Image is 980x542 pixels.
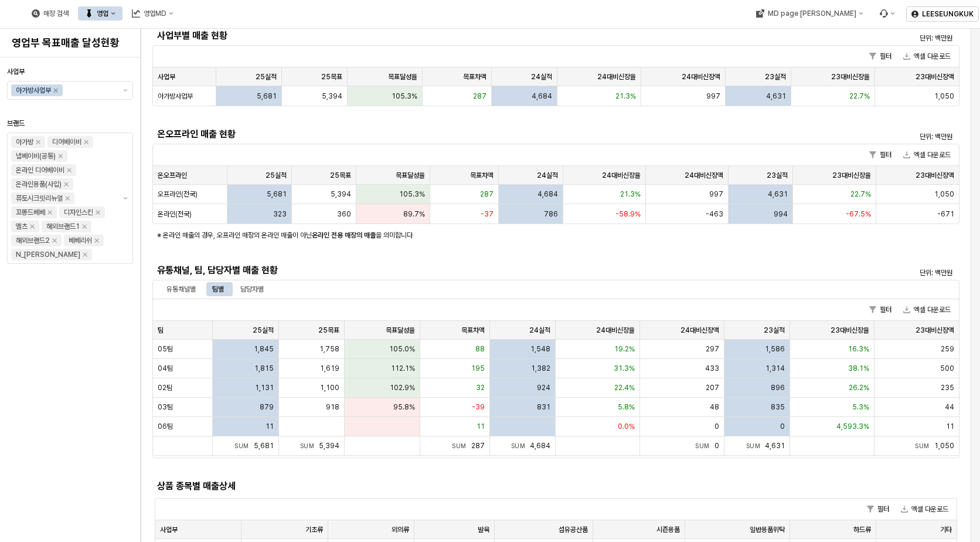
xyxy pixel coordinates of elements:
[746,442,765,449] span: Sum
[850,189,871,199] span: 22.7%
[714,442,719,450] span: 0
[233,282,271,296] div: 담당자별
[320,383,339,392] span: 1,100
[765,267,952,278] p: 단위: 백만원
[273,209,287,219] span: 323
[831,326,869,335] span: 23대비신장율
[771,402,785,412] span: 835
[767,171,788,180] span: 23실적
[530,442,550,450] span: 4,684
[615,209,641,219] span: -58.9%
[240,282,264,296] div: 담당자별
[620,189,641,199] span: 21.3%
[16,235,50,246] div: 해외브랜드2
[765,33,952,43] p: 단위: 백만원
[470,171,494,180] span: 목표차액
[392,92,417,101] span: 105.3%
[53,88,58,93] div: Remove 아가방사업부
[256,72,277,82] span: 25실적
[765,72,786,82] span: 23실적
[916,72,954,82] span: 23대비신장액
[318,326,339,335] span: 25목표
[158,326,164,335] span: 팀
[452,442,471,449] span: Sum
[940,364,954,373] span: 500
[481,209,494,219] span: -37
[65,196,70,201] div: Remove 퓨토시크릿리뉴얼
[896,502,953,516] button: 엑셀 다운로드
[386,326,415,335] span: 목표달성율
[748,6,870,21] button: MD page [PERSON_NAME]
[16,164,64,176] div: 온라인 디어베이비
[934,442,954,450] span: 1,050
[544,209,558,219] span: 786
[529,326,550,335] span: 24실적
[831,72,870,82] span: 23대비신장율
[461,326,485,335] span: 목표차액
[477,422,485,431] span: 11
[399,189,425,199] span: 105.3%
[530,344,550,354] span: 1,548
[158,209,192,219] span: 온라인(전국)
[846,209,871,219] span: -67.5%
[403,209,425,219] span: 89.7%
[836,422,869,431] span: 4,593.3%
[685,171,723,180] span: 24대비신장액
[36,140,40,144] div: Remove 아가방
[680,326,719,335] span: 24대비신장액
[322,92,342,101] span: 5,394
[706,92,720,101] span: 997
[618,402,635,412] span: 5.8%
[78,6,122,21] button: 영업
[471,442,485,450] span: 287
[47,210,52,215] div: Remove 꼬똥드베베
[212,282,224,296] div: 팀별
[157,30,753,42] h5: 사업부별 매출 현황
[16,178,62,190] div: 온라인용품(사입)
[872,6,901,21] div: Menu item 6
[602,171,641,180] span: 24대비신장율
[480,189,494,199] span: 287
[472,402,485,412] span: -39
[531,364,550,373] span: 1,382
[537,402,550,412] span: 831
[69,235,92,246] div: 베베리쉬
[7,119,25,127] span: 브랜드
[915,442,934,449] span: Sum
[934,92,954,101] span: 1,050
[899,303,955,317] button: 엑셀 다운로드
[849,383,869,392] span: 26.2%
[266,171,287,180] span: 25실적
[916,326,954,335] span: 23대비신장액
[254,344,274,354] span: 1,845
[260,402,274,412] span: 879
[266,422,274,431] span: 11
[16,206,45,218] div: 꼬똥드베베
[16,84,51,96] div: 아가방사업부
[532,92,552,101] span: 4,684
[853,525,871,534] span: 하드류
[321,72,342,82] span: 25목표
[52,238,57,243] div: Remove 해외브랜드2
[393,402,415,412] span: 95.8%
[158,72,175,82] span: 사업부
[899,49,955,63] button: 엑셀 다운로드
[848,344,869,354] span: 16.3%
[618,422,635,431] span: 0.0%
[389,344,415,354] span: 105.0%
[12,37,128,49] h4: 영업부 목표매출 달성현황
[478,525,489,534] span: 발육
[463,72,486,82] span: 목표차액
[941,344,954,354] span: 259
[768,189,788,199] span: 4,631
[7,67,25,76] span: 사업부
[25,6,76,21] div: 매장 검색
[96,210,100,215] div: Remove 디자인스킨
[67,168,72,172] div: Remove 온라인 디어베이비
[16,136,33,148] div: 아가방
[16,150,56,162] div: 냅베이비(공통)
[946,422,954,431] span: 11
[940,525,952,534] span: 기타
[865,303,896,317] button: 필터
